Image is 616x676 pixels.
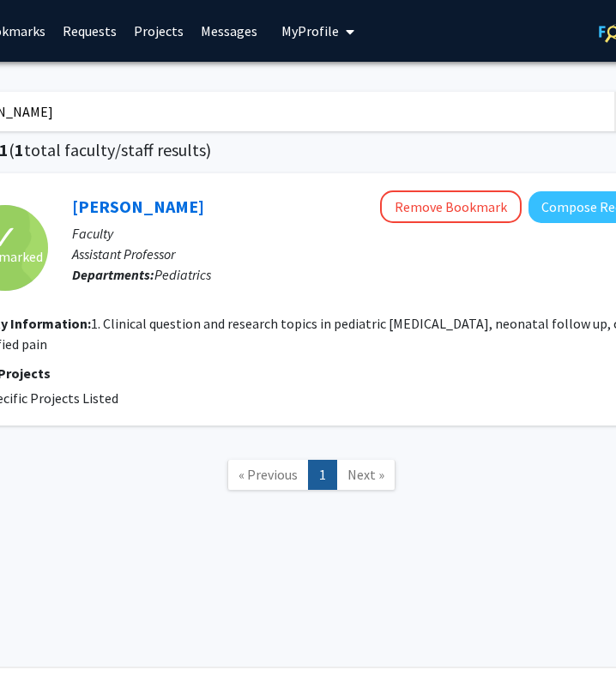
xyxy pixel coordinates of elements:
button: Remove Bookmark [380,190,522,223]
a: [PERSON_NAME] [72,196,204,217]
b: Departments: [72,266,154,283]
a: Messages [192,1,266,61]
iframe: Chat [13,599,73,663]
span: Next » [347,466,384,483]
a: 1 [308,460,337,490]
span: My Profile [281,22,339,39]
span: « Previous [239,466,298,483]
a: Next Page [336,460,396,490]
span: 1 [15,139,24,160]
span: Pediatrics [154,266,211,283]
a: Previous Page [227,460,309,490]
a: Requests [54,1,125,61]
a: Projects [125,1,192,61]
